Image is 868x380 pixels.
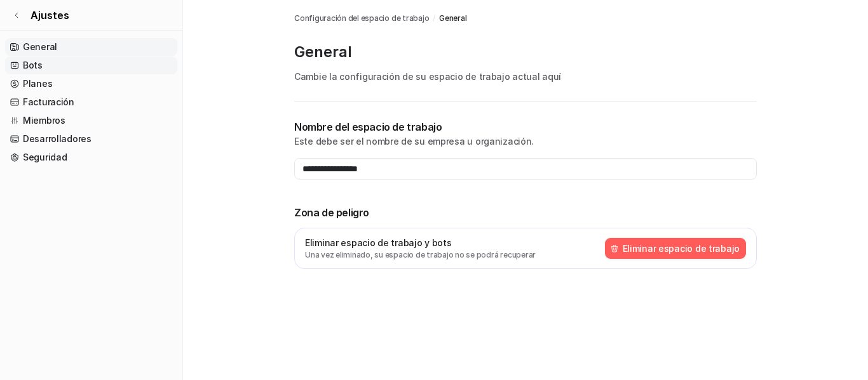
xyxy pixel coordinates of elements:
[5,148,177,166] a: Seguridad
[5,93,177,111] a: Facturación
[294,13,429,23] font: Configuración del espacio de trabajo
[623,243,740,254] font: Eliminar espacio de trabajo
[439,13,466,23] font: General
[31,9,69,22] font: Ajustes
[5,38,177,56] a: General
[305,237,451,248] font: Eliminar espacio de trabajo y bots
[23,152,67,162] font: Seguridad
[23,78,52,89] font: Planes
[294,13,429,24] a: Configuración del espacio de trabajo
[294,121,442,133] font: Nombre del espacio de trabajo
[433,13,435,23] font: /
[23,96,74,107] font: Facturación
[23,41,57,52] font: General
[5,112,177,129] a: Miembros
[5,130,177,148] a: Desarrolladores
[23,60,43,70] font: Bots
[5,56,177,74] a: Bots
[439,13,466,24] a: General
[294,206,369,219] font: Zona de peligro
[5,75,177,93] a: Planes
[23,115,65,126] font: Miembros
[294,136,534,147] font: Este debe ser el nombre de su empresa u organización.
[305,250,536,259] font: Una vez eliminado, su espacio de trabajo no se podrá recuperar
[23,133,92,144] font: Desarrolladores
[294,71,561,82] font: Cambie la configuración de su espacio de trabajo actual aquí
[294,43,352,61] font: General
[605,238,746,259] button: Eliminar espacio de trabajo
